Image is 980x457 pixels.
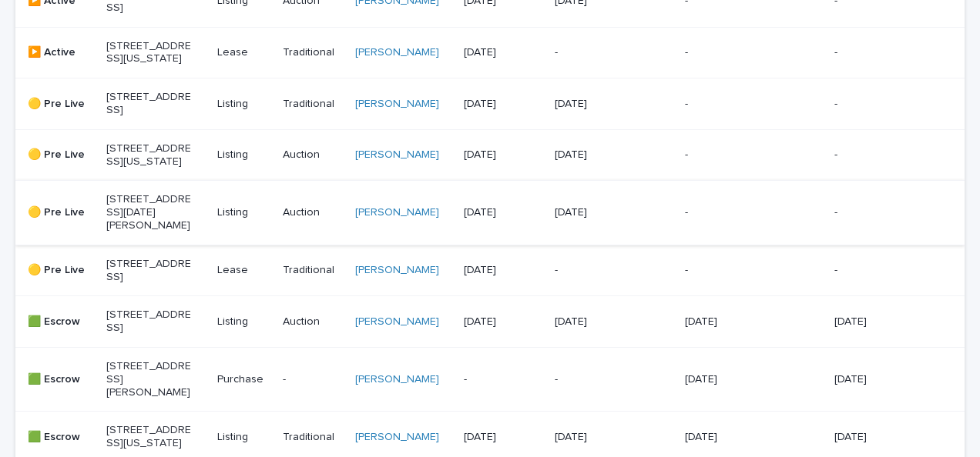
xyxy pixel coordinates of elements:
p: 🟡 Pre Live [28,264,94,277]
p: - [834,46,920,59]
p: [DATE] [555,98,640,111]
p: - [834,206,920,219]
p: Auction [283,148,343,162]
p: [STREET_ADDRESS][PERSON_NAME] [106,360,192,399]
tr: 🟡 Pre Live[STREET_ADDRESS]ListingTraditional[PERSON_NAME] [DATE][DATE]-- [15,78,965,130]
p: - [685,98,770,111]
p: 🟡 Pre Live [28,98,94,111]
tr: 🟡 Pre Live[STREET_ADDRESS][DATE][PERSON_NAME]ListingAuction[PERSON_NAME] [DATE][DATE]-- [15,181,965,245]
p: [DATE] [555,148,640,162]
p: [STREET_ADDRESS] [106,309,192,335]
p: 🟩 Escrow [28,431,94,444]
p: Listing [217,98,271,111]
p: Traditional [283,98,343,111]
p: [DATE] [464,98,543,111]
p: [DATE] [834,431,920,444]
a: [PERSON_NAME] [355,315,439,329]
p: [STREET_ADDRESS] [106,91,192,117]
p: 🟩 Escrow [28,373,94,386]
tr: ▶️ Active[STREET_ADDRESS][US_STATE]LeaseTraditional[PERSON_NAME] [DATE]--- [15,27,965,78]
p: [DATE] [464,264,543,277]
p: - [685,206,770,219]
p: 🟡 Pre Live [28,148,94,162]
p: Lease [217,264,271,277]
p: - [685,148,770,162]
p: - [555,264,640,277]
p: - [834,264,920,277]
p: [DATE] [555,315,640,329]
p: ▶️ Active [28,46,94,59]
a: [PERSON_NAME] [355,373,439,386]
p: [DATE] [555,206,640,219]
p: [STREET_ADDRESS][DATE][PERSON_NAME] [106,193,192,232]
p: [DATE] [685,373,770,386]
p: - [834,98,920,111]
p: Listing [217,206,271,219]
a: [PERSON_NAME] [355,98,439,111]
p: - [555,46,640,59]
p: 🟩 Escrow [28,315,94,329]
p: Listing [217,148,271,162]
a: [PERSON_NAME] [355,206,439,219]
p: [DATE] [685,315,770,329]
a: [PERSON_NAME] [355,46,439,59]
tr: 🟡 Pre Live[STREET_ADDRESS]LeaseTraditional[PERSON_NAME] [DATE]--- [15,245,965,296]
p: - [283,373,343,386]
p: [DATE] [464,206,543,219]
p: [DATE] [464,46,543,59]
p: - [834,148,920,162]
tr: 🟩 Escrow[STREET_ADDRESS][PERSON_NAME]Purchase-[PERSON_NAME] --[DATE][DATE] [15,347,965,411]
p: Listing [217,315,271,329]
p: [DATE] [834,315,920,329]
p: - [464,373,543,386]
p: [DATE] [834,373,920,386]
p: Listing [217,431,271,444]
p: [DATE] [464,315,543,329]
a: [PERSON_NAME] [355,431,439,444]
p: [STREET_ADDRESS][US_STATE] [106,424,192,450]
p: Auction [283,315,343,329]
p: [STREET_ADDRESS][US_STATE] [106,142,192,168]
p: Purchase [217,373,271,386]
p: - [685,264,770,277]
p: - [555,373,640,386]
p: [STREET_ADDRESS] [106,258,192,284]
tr: 🟡 Pre Live[STREET_ADDRESS][US_STATE]ListingAuction[PERSON_NAME] [DATE][DATE]-- [15,129,965,181]
a: [PERSON_NAME] [355,148,439,162]
a: [PERSON_NAME] [355,264,439,277]
p: [STREET_ADDRESS][US_STATE] [106,40,192,66]
p: Traditional [283,46,343,59]
p: [DATE] [685,431,770,444]
tr: 🟩 Escrow[STREET_ADDRESS]ListingAuction[PERSON_NAME] [DATE][DATE][DATE][DATE] [15,296,965,348]
p: [DATE] [464,431,543,444]
p: Lease [217,46,271,59]
p: [DATE] [464,148,543,162]
p: Traditional [283,264,343,277]
p: Traditional [283,431,343,444]
p: 🟡 Pre Live [28,206,94,219]
p: [DATE] [555,431,640,444]
p: Auction [283,206,343,219]
p: - [685,46,770,59]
